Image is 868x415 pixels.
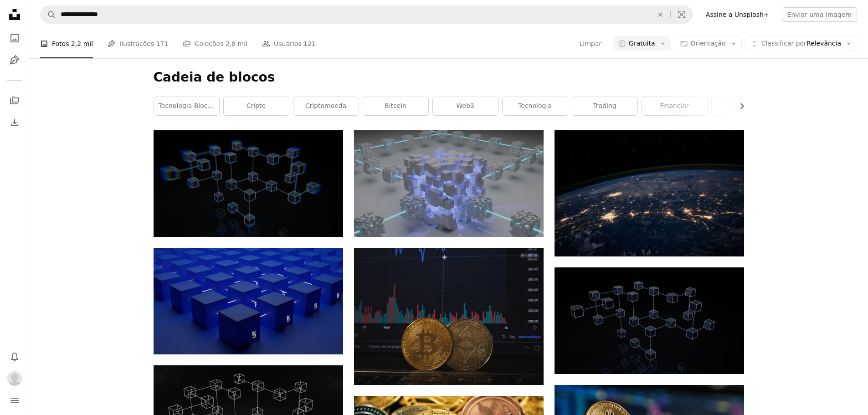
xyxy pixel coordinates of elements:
a: uma foto em preto e branco de cubos em um fundo preto [555,316,744,324]
h1: Cadeia de blocos [154,69,744,86]
button: Limpar [579,36,602,51]
a: uma imagem gerada por computador de um cubo cercado por cubos menores [354,179,544,187]
a: Coleções 2,8 mil [183,29,247,58]
a: ilustração da linha azul e vermelha [354,312,544,320]
a: Tecnologia Blockchain [154,97,219,115]
a: criptomoeda [293,97,359,115]
span: 121 [303,39,316,49]
span: Relevância [761,39,841,48]
a: Coleções [5,92,24,110]
button: Menu [5,391,24,410]
button: Perfil [5,369,24,388]
button: Enviar uma imagem [782,7,857,22]
a: Tecnologia [503,97,568,115]
img: foto do espaço sideral [555,130,744,256]
button: Orientação [675,36,742,51]
a: Ilustrações 171 [108,29,168,58]
img: ilustração da linha azul e vermelha [354,248,544,385]
a: um grupo de cubos azuis com números sobre eles [154,297,343,305]
a: Bitcoin [363,97,428,115]
button: rolar lista para a direita [734,97,744,115]
span: Gratuita [629,39,655,48]
button: Classificar porRelevância [745,36,857,51]
img: um grupo de cubos azuis com números sobre eles [154,248,343,354]
a: Assine a Unsplash+ [700,7,775,22]
a: Usuários 121 [262,29,316,58]
span: Classificar por [761,40,806,47]
a: cripto [224,97,289,115]
img: uma imagem gerada por computador de um cubo cercado por cubos menores [354,130,544,237]
a: Web3 [433,97,498,115]
a: Histórico de downloads [5,113,24,132]
a: um grupo de cubos que estão em uma superfície preta [154,179,343,187]
button: Notificações [5,348,24,366]
a: Ilustrações [5,51,24,69]
img: um grupo de cubos que estão em uma superfície preta [154,130,343,237]
a: Início — Unsplash [5,5,24,26]
button: Pesquisa visual [671,6,693,23]
button: Pesquise na Unsplash [41,6,56,23]
a: Fotos [5,29,24,47]
a: financiar [642,97,707,115]
button: Limpar [650,6,670,23]
a: Ethereum [712,97,777,115]
span: 171 [156,39,169,49]
a: foto do espaço sideral [555,189,744,197]
span: Orientação [691,40,726,47]
span: 2,8 mil [226,39,247,49]
button: Gratuita [613,36,671,51]
img: Avatar do usuário Nicolas Farto [7,371,22,386]
form: Pesquise conteúdo visual em todo o site [40,5,693,24]
a: trading [572,97,637,115]
img: uma foto em preto e branco de cubos em um fundo preto [555,267,744,374]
